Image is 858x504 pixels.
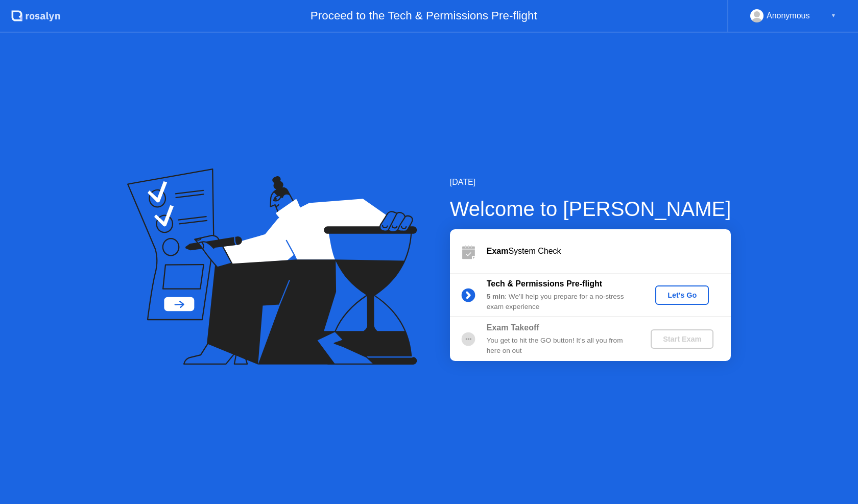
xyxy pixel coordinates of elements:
div: Start Exam [655,335,709,343]
button: Start Exam [651,329,713,349]
b: Exam [487,247,509,255]
b: Exam Takeoff [487,323,539,332]
div: Let's Go [659,291,705,299]
div: System Check [487,245,731,257]
div: Anonymous [767,9,810,22]
div: [DATE] [450,176,731,188]
button: Let's Go [655,285,709,305]
div: You get to hit the GO button! It’s all you from here on out [487,335,634,356]
div: : We’ll help you prepare for a no-stress exam experience [487,292,634,313]
b: 5 min [487,293,505,300]
div: Welcome to [PERSON_NAME] [450,194,731,224]
div: ▼ [831,9,836,22]
b: Tech & Permissions Pre-flight [487,279,602,288]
